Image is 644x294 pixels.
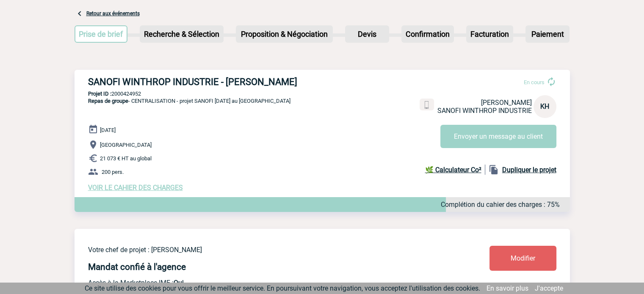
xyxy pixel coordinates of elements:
[467,26,512,42] p: Facturation
[237,26,332,42] p: Proposition & Négociation
[511,254,535,262] span: Modifier
[88,91,111,97] b: Projet ID :
[88,77,342,87] h3: SANOFI WINTHROP INDUSTRIE - [PERSON_NAME]
[526,26,569,42] p: Paiement
[102,169,124,175] span: 200 pers.
[88,279,439,287] p: Accès à la Marketplace IME :
[174,279,184,287] b: Oui
[75,91,570,97] p: 2000424952
[502,166,556,174] b: Dupliquer le projet
[88,98,128,104] span: Repas de groupe
[540,102,549,110] span: KH
[100,127,116,133] span: [DATE]
[141,26,223,42] p: Recherche & Sélection
[437,107,532,115] span: SANOFI WINTHROP INDUSTRIE
[486,284,528,292] a: En savoir plus
[535,284,563,292] a: J'accepte
[100,142,152,148] span: [GEOGRAPHIC_DATA]
[88,262,186,272] h4: Mandat confié à l'agence
[524,79,544,85] span: En cours
[88,98,290,104] span: - CENTRALISATION - projet SANOFI [DATE] au [GEOGRAPHIC_DATA]
[425,165,485,175] a: 🌿 Calculateur Co²
[489,165,499,175] img: file_copy-black-24dp.png
[88,246,439,254] p: Votre chef de projet : [PERSON_NAME]
[425,166,481,174] b: 🌿 Calculateur Co²
[440,125,556,148] button: Envoyer un message au client
[75,26,127,42] p: Prise de brief
[100,155,152,162] span: 21 073 € HT au global
[481,99,532,107] span: [PERSON_NAME]
[86,11,140,16] a: Retour aux événements
[423,101,431,109] img: portable.png
[346,26,388,42] p: Devis
[402,26,453,42] p: Confirmation
[85,284,480,292] span: Ce site utilise des cookies pour vous offrir le meilleur service. En poursuivant votre navigation...
[88,184,183,192] a: VOIR LE CAHIER DES CHARGES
